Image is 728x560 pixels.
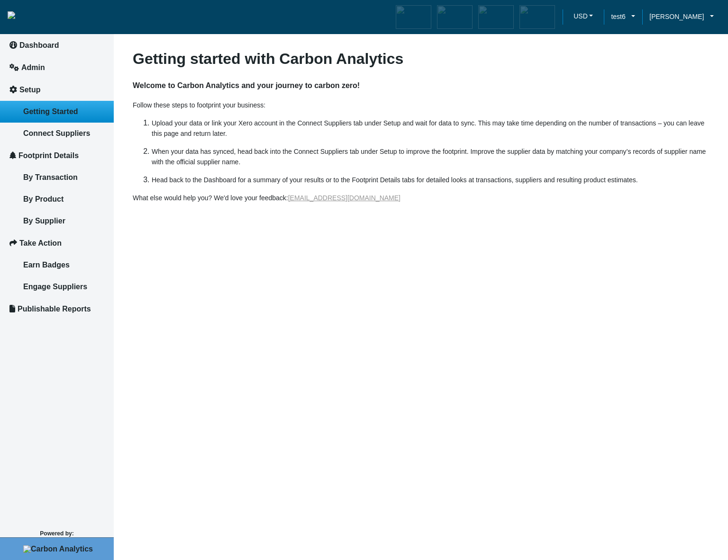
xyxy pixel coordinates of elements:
[476,3,516,31] div: Carbon Offsetter
[604,11,642,22] a: test6
[133,100,709,110] p: Follow these steps to footprint your business:
[23,545,93,553] img: Carbon Analytics
[611,11,625,22] span: test6
[139,292,172,304] em: Submit
[152,146,709,167] p: When your data has synced, head back into the Connect Suppliers tab under Setup to improve the fo...
[23,195,64,203] span: By Product
[8,11,15,19] img: insight-logo-2.png
[396,5,431,29] img: carbon-aware-enabled.png
[12,88,173,108] input: Enter your last name
[19,86,40,94] span: Setup
[133,71,709,100] h4: Welcome to Carbon Analytics and your journey to carbon zero!
[19,239,62,247] span: Take Action
[21,63,45,71] span: Admin
[18,151,79,160] span: Footprint Details
[435,3,474,31] div: Carbon Efficient
[64,53,173,65] div: Leave a message
[19,41,59,49] span: Dashboard
[518,3,557,31] div: Carbon Advocate
[18,305,91,313] span: Publishable Reports
[152,175,709,185] p: Head back to the Dashboard for a summary of your results or to the Footprint Details tabs for det...
[394,3,433,31] div: Carbon Aware
[23,261,70,269] span: Earn Badges
[155,5,178,27] div: Minimize live chat window
[288,194,400,202] a: [EMAIL_ADDRESS][DOMAIN_NAME]
[23,217,65,225] span: By Supplier
[478,5,514,29] img: carbon-offsetter-enabled.png
[563,9,604,26] a: USDUSD
[23,283,87,291] span: Engage Suppliers
[519,5,555,29] img: carbon-advocate-enabled.png
[23,129,90,137] span: Connect Suppliers
[23,107,78,116] span: Getting Started
[133,193,709,203] p: What else would help you? We'd love your feedback:
[12,116,173,136] input: Enter your email address
[23,173,78,181] span: By Transaction
[40,530,73,537] small: Powered by:
[12,143,173,284] textarea: Type your message and click 'Submit'
[152,118,709,139] p: Upload your data or link your Xero account in the Connect Suppliers tab under Setup and wait for ...
[133,50,709,68] h3: Getting started with Carbon Analytics
[10,52,25,66] div: Navigation go back
[570,9,597,23] button: USD
[649,11,704,22] span: [PERSON_NAME]
[437,5,473,29] img: carbon-efficient-enabled.png
[642,11,721,22] a: [PERSON_NAME]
